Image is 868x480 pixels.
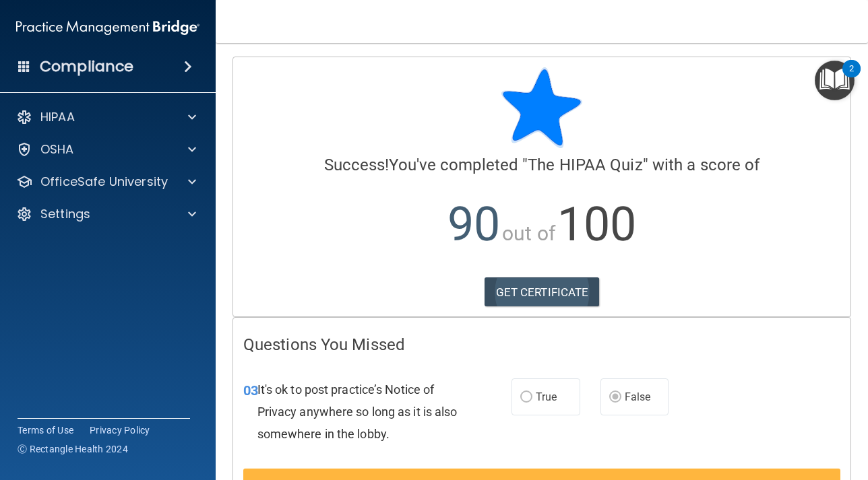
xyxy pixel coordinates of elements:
a: GET CERTIFICATE [485,277,600,307]
h4: Compliance [40,57,133,76]
a: OSHA [16,141,196,158]
div: 2 [849,69,854,86]
input: False [609,392,621,403]
button: Open Resource Center, 2 new notifications [815,61,855,100]
span: out of [502,221,555,245]
span: It's ok to post practice’s Notice of Privacy anywhere so long as it is also somewhere in the lobby. [257,382,458,441]
p: HIPAA [40,109,75,125]
input: True [520,392,532,403]
a: OfficeSafe University [16,174,196,190]
a: Privacy Policy [90,423,150,437]
p: OSHA [40,141,74,158]
span: 90 [447,197,500,252]
span: True [536,390,557,403]
span: Ⓒ Rectangle Health 2024 [18,442,128,456]
a: HIPAA [16,109,196,125]
span: The HIPAA Quiz [528,156,642,174]
h4: You've completed " " with a score of [243,156,840,174]
span: False [625,390,651,403]
span: 03 [243,382,258,399]
p: OfficeSafe University [40,174,168,190]
span: Success! [324,156,390,174]
a: Settings [16,206,196,222]
img: PMB logo [16,14,199,41]
h4: Questions You Missed [243,336,840,353]
p: Settings [40,206,90,222]
a: Terms of Use [18,423,73,437]
span: 100 [557,197,636,252]
img: blue-star-rounded.9d042014.png [501,67,582,148]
